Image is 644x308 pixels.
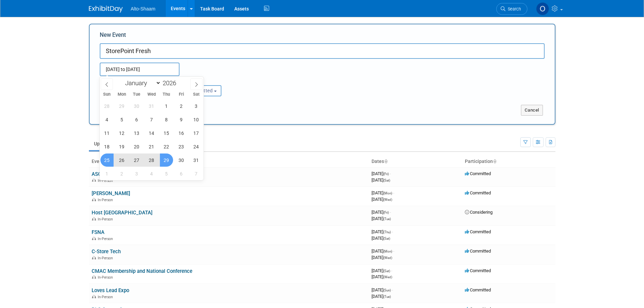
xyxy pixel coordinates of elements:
[383,250,392,253] span: (Mon)
[462,156,555,167] th: Participation
[383,288,391,292] span: (Sun)
[521,105,543,116] button: Cancel
[89,156,369,167] th: Event
[383,211,389,214] span: (Fri)
[130,167,143,180] span: February 3, 2026
[372,210,391,215] span: [DATE]
[144,92,159,97] span: Wed
[100,76,165,85] div: Attendance / Format:
[115,167,128,180] span: February 2, 2026
[159,92,174,97] span: Thu
[114,92,129,97] span: Mon
[92,248,121,255] a: C-Store Tech
[175,113,188,126] span: January 9, 2026
[122,79,161,87] select: Month
[465,268,491,273] span: Committed
[130,140,143,153] span: January 20, 2026
[493,159,496,164] a: Sort by Participation Type
[92,275,96,279] img: In-Person Event
[160,126,173,140] span: January 15, 2026
[393,190,394,195] span: -
[391,268,392,273] span: -
[190,113,203,126] span: January 10, 2026
[92,217,96,220] img: In-Person Event
[92,287,129,293] a: Loves Lead Expo
[372,248,394,254] span: [DATE]
[92,295,96,298] img: In-Person Event
[92,256,96,259] img: In-Person Event
[100,31,126,42] label: New Event
[161,79,181,87] input: Year
[383,275,392,279] span: (Wed)
[383,172,389,176] span: (Fri)
[383,191,392,195] span: (Mon)
[100,153,114,167] span: January 25, 2026
[160,99,173,113] span: January 1, 2026
[100,126,114,140] span: January 11, 2026
[100,140,114,153] span: January 18, 2026
[100,92,115,97] span: Sun
[100,99,114,113] span: December 28, 2025
[145,99,158,113] span: December 31, 2025
[175,140,188,153] span: January 23, 2026
[390,210,391,215] span: -
[189,92,204,97] span: Sat
[145,153,158,167] span: January 28, 2026
[115,140,128,153] span: January 19, 2026
[175,167,188,180] span: February 6, 2026
[465,248,491,254] span: Committed
[372,236,390,241] span: [DATE]
[89,6,123,13] img: ExhibitDay
[92,198,96,201] img: In-Person Event
[392,229,393,234] span: -
[190,126,203,140] span: January 17, 2026
[190,167,203,180] span: February 7, 2026
[145,140,158,153] span: January 21, 2026
[393,248,394,254] span: -
[369,156,462,167] th: Dates
[372,268,392,273] span: [DATE]
[496,3,527,15] a: Search
[129,92,144,97] span: Tue
[130,99,143,113] span: December 30, 2025
[92,210,152,216] a: Host [GEOGRAPHIC_DATA]
[92,179,96,182] img: In-Person Event
[175,126,188,140] span: January 16, 2026
[92,229,104,235] a: FSNA
[465,210,493,215] span: Considering
[92,237,96,240] img: In-Person Event
[98,217,115,221] span: In-Person
[145,167,158,180] span: February 4, 2026
[465,287,491,292] span: Committed
[465,190,491,195] span: Committed
[536,2,549,15] img: Olivia Strasser
[92,268,192,274] a: CMAC Membership and National Conference
[98,237,115,241] span: In-Person
[190,153,203,167] span: January 31, 2026
[383,230,391,234] span: (Thu)
[100,63,180,76] input: Start Date - End Date
[130,113,143,126] span: January 6, 2026
[89,137,128,150] a: Upcoming16
[372,197,392,202] span: [DATE]
[465,171,491,176] span: Committed
[175,99,188,113] span: January 2, 2026
[98,198,115,202] span: In-Person
[160,153,173,167] span: January 29, 2026
[100,113,114,126] span: January 4, 2026
[92,171,107,177] a: ASORE
[372,171,391,176] span: [DATE]
[372,216,391,221] span: [DATE]
[98,275,115,280] span: In-Person
[383,256,392,260] span: (Wed)
[145,113,158,126] span: January 7, 2026
[392,287,393,292] span: -
[98,179,115,183] span: In-Person
[98,256,115,260] span: In-Person
[383,295,391,299] span: (Tue)
[372,190,394,195] span: [DATE]
[465,229,491,234] span: Committed
[160,167,173,180] span: February 5, 2026
[100,43,545,59] input: Name of Trade Show / Conference
[372,294,391,299] span: [DATE]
